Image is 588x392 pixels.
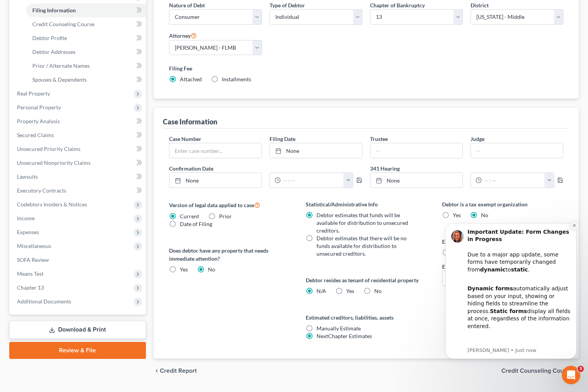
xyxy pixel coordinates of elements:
a: SOFA Review [11,253,146,267]
a: Property Analysis [11,114,146,128]
label: 341 Hearing [366,164,567,173]
span: Prior [219,213,232,219]
label: Estimated creditors, liabilities, assets [306,313,427,322]
input: -- : -- [482,173,545,188]
a: None [270,143,362,158]
iframe: Intercom live chat [562,366,580,384]
div: Case Information [163,117,217,126]
span: Date of Filing [180,221,212,227]
span: Yes [346,288,354,294]
label: Chapter of Bankruptcy [370,1,425,9]
span: Income [17,215,35,221]
button: Dismiss notification [135,9,145,19]
span: Debtor Addresses [32,49,75,55]
a: Debtor Profile [26,31,146,45]
a: Spouses & Dependents [26,73,146,87]
span: NextChapter Estimates [317,333,372,339]
span: Codebtors Insiders & Notices [17,201,87,208]
button: Credit Counseling Course chevron_right [501,368,579,374]
label: Case Number [169,135,201,143]
a: None [370,173,462,188]
input: -- [471,143,563,158]
a: Filing Information [26,3,146,17]
input: Enter case number... [169,143,261,158]
span: Expenses [17,229,39,235]
span: No [374,288,382,294]
span: Secured Claims [17,132,54,138]
a: Executory Contracts [11,184,146,198]
span: Attached [180,76,202,82]
span: SOFA Review [17,256,49,263]
span: Yes [180,266,188,273]
iframe: Intercom notifications message [434,212,588,371]
label: Confirmation Date [165,164,366,173]
span: Lawsuits [17,173,38,180]
span: Spouses & Dependents [32,76,87,83]
span: 3 [578,366,584,372]
input: -- : -- [281,173,344,188]
label: Judge [471,135,484,143]
a: Prior / Alternate Names [26,59,146,73]
a: Lawsuits [11,170,146,184]
span: N/A [317,288,326,294]
a: Download & Print [9,321,146,339]
span: Property Analysis [17,118,60,124]
span: Debtor estimates that funds will be available for distribution to unsecured creditors. [317,212,408,234]
i: chevron_left [154,368,160,374]
span: Additional Documents [17,298,71,305]
label: District [471,1,489,9]
a: Unsecured Nonpriority Claims [11,156,146,170]
span: Manually Estimate [317,325,361,332]
a: Credit Counseling Course [26,17,146,31]
span: Debtor estimates that there will be no funds available for distribution to unsecured creditors. [317,235,407,257]
span: No [208,266,215,273]
span: Filing Information [32,7,76,13]
a: Secured Claims [11,128,146,142]
a: None [169,173,261,188]
label: Nature of Debt [169,1,205,9]
label: Type of Debtor [270,1,305,9]
span: Credit Counseling Course [501,368,573,374]
label: Debtor resides as tenant of residential property [306,276,427,284]
label: Filing Date [270,135,295,143]
span: Unsecured Priority Claims [17,146,80,152]
span: Credit Report [160,368,197,374]
p: Message from Kelly, sent Just now [34,135,137,142]
label: Does debtor have any property that needs immediate attention? [169,246,290,263]
span: Means Test [17,270,44,277]
label: Attorney [169,31,197,40]
a: Review & File [9,342,146,359]
span: Prior / Alternate Names [32,62,90,69]
span: Unsecured Nonpriority Claims [17,159,90,166]
span: Miscellaneous [17,243,51,249]
label: Version of legal data applied to case [169,200,290,209]
span: Real Property [17,90,50,97]
label: Trustee [370,135,388,143]
label: Statistical/Administrative Info [306,200,427,208]
label: Debtor is a tax exempt organization [442,200,563,208]
span: Credit Counseling Course [32,21,94,27]
span: Executory Contracts [17,187,66,194]
a: Debtor Addresses [26,45,146,59]
span: Personal Property [17,104,61,111]
span: Installments [222,76,251,82]
span: Debtor Profile [32,35,67,41]
div: Our team is actively working to re-integrate dynamic functionality and expects to have it restore... [34,122,137,183]
a: Unsecured Priority Claims [11,142,146,156]
span: Chapter 13 [17,284,44,291]
span: Current [180,213,199,219]
label: Filing Fee [169,64,563,72]
button: chevron_left Credit Report [154,368,197,374]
